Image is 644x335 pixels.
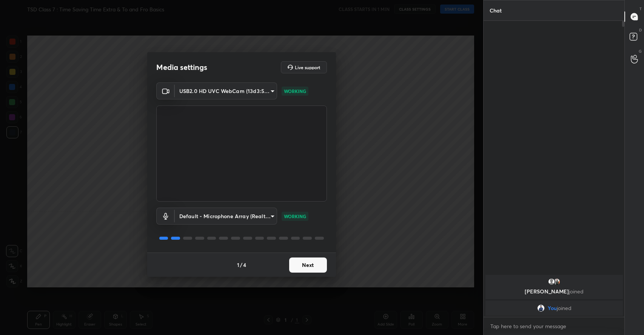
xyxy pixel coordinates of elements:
h2: Media settings [156,62,207,72]
span: joined [556,305,571,311]
p: Chat [484,0,508,20]
img: 05e749d9c8f4492ba3b7bd8dd861dda6.jpg [553,278,561,285]
div: USB2.0 HD UVC WebCam (13d3:56dd) [175,82,277,99]
p: T [639,6,642,12]
p: WORKING [284,213,306,220]
img: 3a6b3dcdb4d746208f5ef180f14109e5.png [537,304,544,312]
div: USB2.0 HD UVC WebCam (13d3:56dd) [175,208,277,225]
p: D [639,27,642,33]
h4: 1 [237,261,239,269]
div: grid [484,273,625,317]
h4: 4 [243,261,246,269]
img: default.png [548,278,555,285]
span: You [547,305,556,311]
p: WORKING [284,88,306,95]
button: Next [289,257,327,273]
h5: Live support [295,65,320,70]
h4: / [240,261,242,269]
p: [PERSON_NAME] [490,288,618,295]
p: G [639,48,642,54]
span: joined [569,288,584,295]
